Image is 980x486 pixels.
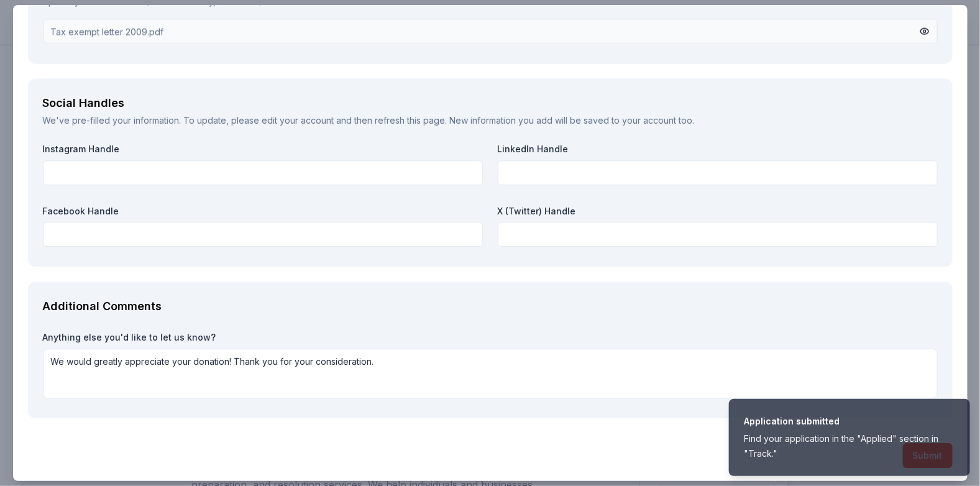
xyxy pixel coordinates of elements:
[498,143,938,155] label: LinkedIn Handle
[744,431,955,461] div: Find your application in the "Applied" section in "Track."
[43,143,483,155] label: Instagram Handle
[43,93,938,113] div: Social Handles
[498,205,938,218] label: X (Twitter) Handle
[43,296,938,316] div: Additional Comments
[744,414,955,429] div: Application submitted
[262,115,334,126] a: edit your account
[43,113,938,128] div: We've pre-filled your information. To update, please and then refresh this page. New information ...
[43,349,938,398] textarea: We would greatly appreciate your donation! Thank you for your consideration.
[43,331,938,344] label: Anything else you'd like to let us know?
[51,24,164,38] div: Tax exempt letter 2009.pdf
[43,205,483,218] label: Facebook Handle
